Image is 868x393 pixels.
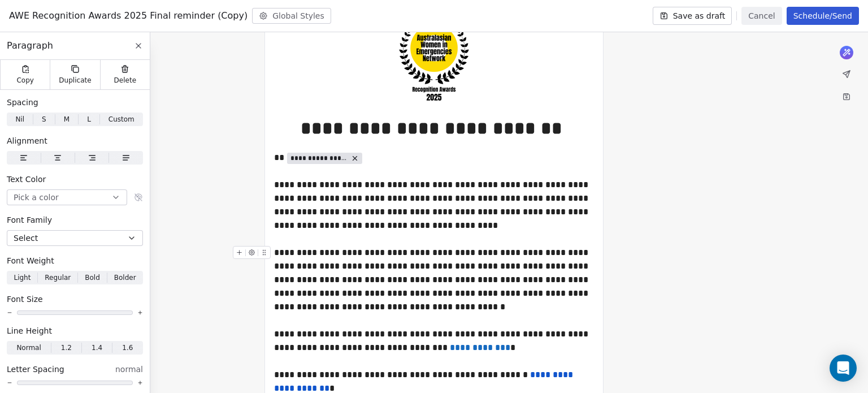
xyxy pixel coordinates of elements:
[7,135,47,146] span: Alignment
[16,343,41,353] span: Normal
[741,7,782,25] button: Cancel
[9,9,248,23] span: AWE Recognition Awards 2025 Final reminder (Copy)
[61,343,72,353] span: 1.2
[14,273,31,283] span: Light
[115,364,143,375] span: normal
[92,343,102,353] span: 1.4
[59,76,91,85] span: Duplicate
[653,7,732,25] button: Save as draft
[830,355,857,382] div: Open Intercom Messenger
[14,232,38,244] span: Select
[7,97,38,108] span: Spacing
[252,8,331,24] button: Global Styles
[787,7,859,25] button: Schedule/Send
[85,273,100,283] span: Bold
[114,76,137,85] span: Delete
[7,255,54,266] span: Font Weight
[64,114,70,124] span: M
[7,325,52,336] span: Line Height
[7,39,53,53] span: Paragraph
[7,214,52,226] span: Font Family
[42,114,46,124] span: S
[7,174,46,185] span: Text Color
[45,273,71,283] span: Regular
[7,364,64,375] span: Letter Spacing
[122,343,133,353] span: 1.6
[15,114,24,124] span: Nil
[7,189,127,205] button: Pick a color
[16,76,34,85] span: Copy
[108,114,134,124] span: Custom
[7,293,43,305] span: Font Size
[87,114,91,124] span: L
[114,273,136,283] span: Bolder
